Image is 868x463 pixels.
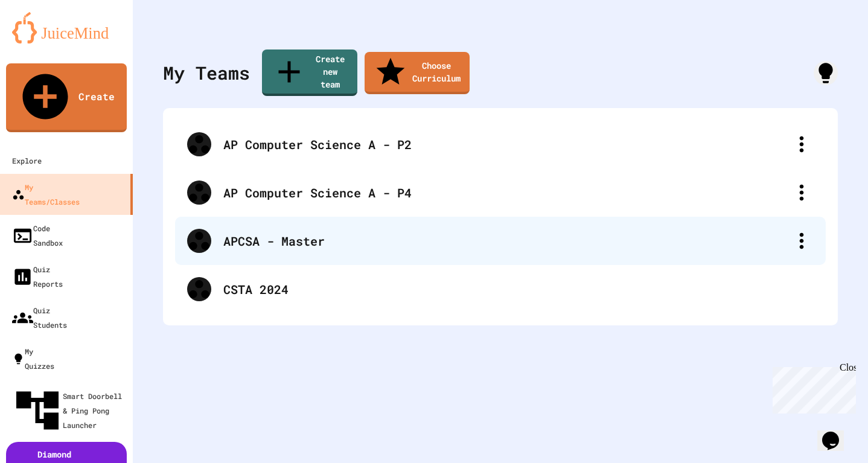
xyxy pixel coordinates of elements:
[262,49,357,96] a: Create new team
[223,135,790,153] div: AP Computer Science A - P2
[12,153,42,168] div: Explore
[12,180,80,209] div: My Teams/Classes
[817,415,856,451] iframe: chat widget
[814,61,838,85] div: How it works
[223,184,790,202] div: AP Computer Science A - P4
[175,217,826,265] div: APCSA - Master
[175,120,826,168] div: AP Computer Science A - P2
[175,168,826,217] div: AP Computer Science A - P4
[12,262,63,291] div: Quiz Reports
[12,385,128,436] div: Smart Doorbell & Ping Pong Launcher
[163,59,250,86] div: My Teams
[12,12,121,43] img: logo-orange.svg
[12,221,63,250] div: Code Sandbox
[175,265,826,313] div: CSTA 2024
[223,232,790,250] div: APCSA - Master
[12,303,67,332] div: Quiz Students
[12,344,54,373] div: My Quizzes
[5,5,83,77] div: Chat with us now!Close
[365,52,470,94] a: Choose Curriculum
[768,362,856,414] iframe: chat widget
[6,63,127,132] a: Create
[223,280,814,298] div: CSTA 2024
